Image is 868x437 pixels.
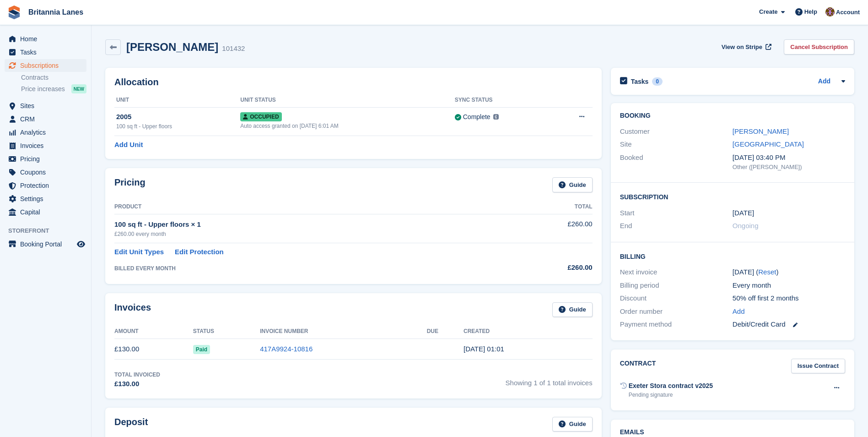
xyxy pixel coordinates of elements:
[20,238,75,251] span: Booking Portal
[504,262,592,273] div: £260.00
[784,39,854,55] a: Cancel Subscription
[733,127,789,135] a: [PERSON_NAME]
[114,77,593,87] h2: Allocation
[5,33,86,45] a: menu
[733,222,759,229] span: Ongoing
[240,122,454,130] div: Auto access granted on [DATE] 6:01 AM
[71,84,86,93] div: NEW
[620,306,733,317] div: Order number
[20,166,75,179] span: Coupons
[620,192,845,201] h2: Subscription
[20,113,75,126] span: CRM
[629,381,713,391] div: Exeter Stora contract v2025
[758,268,776,276] a: Reset
[21,85,65,93] span: Price increases
[75,239,86,250] a: Preview store
[791,359,845,374] a: Issue Contract
[759,7,777,16] span: Create
[20,59,75,72] span: Subscriptions
[5,192,86,205] a: menu
[222,44,245,54] div: 101432
[114,379,160,389] div: £130.00
[836,8,860,17] span: Account
[114,177,146,192] h2: Pricing
[20,179,75,192] span: Protection
[193,324,260,339] th: Status
[620,319,733,330] div: Payment method
[620,251,845,261] h2: Billing
[463,112,491,122] div: Complete
[5,206,86,218] a: menu
[733,140,804,148] a: [GEOGRAPHIC_DATA]
[20,153,75,165] span: Pricing
[114,230,504,238] div: £260.00 every month
[733,293,845,304] div: 50% off first 2 months
[114,302,151,317] h2: Invoices
[722,43,762,52] span: View on Stripe
[718,39,773,55] a: View on Stripe
[260,345,313,353] a: 417A9924-10816
[620,153,733,172] div: Booked
[818,76,830,87] a: Add
[20,33,75,45] span: Home
[116,112,240,122] div: 2005
[21,73,86,82] a: Contracts
[20,206,75,218] span: Capital
[455,93,550,108] th: Sync Status
[620,112,845,120] h2: Booking
[620,293,733,304] div: Discount
[193,345,210,354] span: Paid
[5,238,86,251] a: menu
[5,59,86,72] a: menu
[804,7,817,16] span: Help
[114,247,164,257] a: Edit Unit Types
[733,163,845,172] div: Other ([PERSON_NAME])
[114,339,193,360] td: £130.00
[126,41,218,53] h2: [PERSON_NAME]
[5,113,86,126] a: menu
[20,46,75,59] span: Tasks
[114,324,193,339] th: Amount
[5,126,86,139] a: menu
[114,417,148,432] h2: Deposit
[8,226,91,235] span: Storefront
[5,179,86,192] a: menu
[620,221,733,231] div: End
[504,214,592,243] td: £260.00
[620,126,733,137] div: Customer
[733,306,745,317] a: Add
[464,345,504,353] time: 2025-08-20 00:01:03 UTC
[20,126,75,139] span: Analytics
[629,391,713,399] div: Pending signature
[620,139,733,150] div: Site
[240,93,454,108] th: Unit Status
[733,153,845,163] div: [DATE] 03:40 PM
[620,280,733,291] div: Billing period
[5,46,86,59] a: menu
[20,99,75,112] span: Sites
[114,200,504,214] th: Product
[493,114,499,120] img: icon-info-grey-7440780725fd019a000dd9b08b2336e03edf1995a4989e88bcd33f0948082b44.svg
[5,166,86,179] a: menu
[7,5,21,19] img: stora-icon-8386f47178a22dfd0bd8f6a31ec36ba5ce8667c1dd55bd0f319d3a0aa187defe.svg
[20,139,75,152] span: Invoices
[5,139,86,152] a: menu
[733,280,845,291] div: Every month
[504,200,592,214] th: Total
[552,302,593,317] a: Guide
[114,219,504,230] div: 100 sq ft - Upper floors × 1
[733,208,754,218] time: 2025-08-20 00:00:00 UTC
[464,324,593,339] th: Created
[620,267,733,278] div: Next invoice
[116,122,240,131] div: 100 sq ft - Upper floors
[25,5,87,20] a: Britannia Lanes
[427,324,464,339] th: Due
[825,7,835,16] img: Andy Collier
[506,371,593,389] span: Showing 1 of 1 total invoices
[552,177,593,192] a: Guide
[652,77,663,86] div: 0
[21,84,86,94] a: Price increases NEW
[620,208,733,218] div: Start
[620,359,656,374] h2: Contract
[240,112,281,121] span: Occupied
